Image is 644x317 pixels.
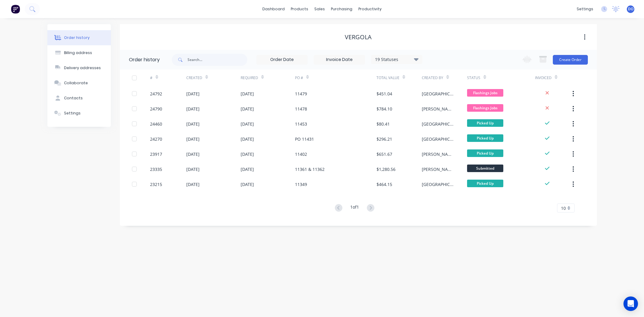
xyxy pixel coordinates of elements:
div: 23335 [150,166,162,172]
div: $1,280.56 [376,166,396,172]
div: products [288,5,311,14]
div: 24792 [150,91,162,97]
div: Order history [129,56,160,63]
span: Flashings Jobs [467,104,503,112]
div: Contacts [64,95,83,101]
button: Collaborate [47,75,111,91]
div: [DATE] [186,106,200,112]
div: Created [186,69,241,86]
div: settings [574,5,596,14]
div: [DATE] [241,151,254,157]
div: [GEOGRAPHIC_DATA] [422,181,455,187]
span: Picked Up [467,134,503,142]
div: 24790 [150,106,162,112]
div: Status [467,75,480,81]
div: $651.67 [376,151,392,157]
button: Delivery addresses [47,60,111,75]
div: [PERSON_NAME] [422,151,455,157]
span: DO [628,6,633,12]
input: Invoice Date [314,55,365,64]
div: 11361 & 11362 [295,166,325,172]
div: 11453 [295,121,307,127]
div: productivity [355,5,385,14]
button: Order history [47,30,111,45]
div: [DATE] [186,181,200,187]
div: [DATE] [241,166,254,172]
div: $80.41 [376,121,390,127]
span: Picked Up [467,149,503,157]
div: 11349 [295,181,307,187]
img: Factory [11,5,20,14]
div: [DATE] [186,121,200,127]
div: Invoiced [535,69,571,86]
div: [GEOGRAPHIC_DATA] [422,136,455,142]
div: [DATE] [241,106,254,112]
div: [PERSON_NAME] [422,166,455,172]
div: $296.21 [376,136,392,142]
div: PO # [295,75,303,81]
div: # [150,75,152,81]
div: Status [467,69,535,86]
div: Invoiced [535,75,552,81]
div: 11478 [295,106,307,112]
button: Billing address [47,45,111,60]
span: Submitted [467,165,503,172]
div: [DATE] [241,181,254,187]
div: Created By [422,69,467,86]
div: [GEOGRAPHIC_DATA] [422,121,455,127]
div: [PERSON_NAME] [422,106,455,112]
div: $784.10 [376,106,392,112]
div: [GEOGRAPHIC_DATA] [422,91,455,97]
div: $451.04 [376,91,392,97]
div: Total Value [376,69,422,86]
div: Billing address [64,50,92,56]
button: Create Order [553,55,588,65]
div: 23215 [150,181,162,187]
div: PO 11431 [295,136,314,142]
button: Contacts [47,91,111,106]
span: Picked Up [467,180,503,187]
div: 23917 [150,151,162,157]
div: 24270 [150,136,162,142]
div: [DATE] [186,136,200,142]
div: 11479 [295,91,307,97]
div: 19 Statuses [371,56,422,63]
div: purchasing [328,5,355,14]
button: Settings [47,106,111,121]
div: Created [186,75,202,81]
div: sales [311,5,328,14]
div: [DATE] [241,136,254,142]
div: 1 of 1 [350,204,359,213]
div: Open Intercom Messenger [623,296,638,311]
div: [DATE] [186,166,200,172]
div: $464.15 [376,181,392,187]
span: 10 [561,205,566,211]
a: dashboard [259,5,288,14]
div: [DATE] [241,121,254,127]
div: Total Value [376,75,399,81]
div: [DATE] [186,91,200,97]
div: [DATE] [241,91,254,97]
input: Search... [187,54,247,66]
span: Flashings Jobs [467,89,503,97]
div: [DATE] [186,151,200,157]
div: 11402 [295,151,307,157]
div: 24460 [150,121,162,127]
div: PO # [295,69,376,86]
div: # [150,69,186,86]
div: Collaborate [64,80,88,86]
div: Required [241,75,258,81]
div: Required [241,69,295,86]
div: VERGOLA [345,34,372,41]
div: Settings [64,110,81,116]
span: Picked Up [467,119,503,127]
input: Order Date [257,55,307,64]
div: Order history [64,35,90,40]
div: Delivery addresses [64,65,101,71]
div: Created By [422,75,443,81]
